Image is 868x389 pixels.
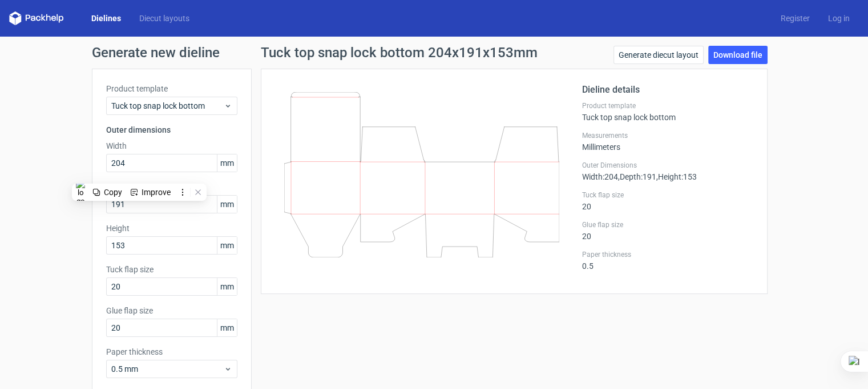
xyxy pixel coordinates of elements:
[217,196,237,213] span: mm
[582,101,753,110] label: Product template
[582,220,753,241] div: 20
[772,13,819,24] a: Register
[582,172,618,181] span: Width : 204
[106,181,237,193] label: Depth
[613,46,704,64] a: Generate diecut layout
[106,124,237,136] h3: Outer dimensions
[582,250,753,259] label: Paper thickness
[261,46,538,59] h1: Tuck top snap lock bottom 204x191x153mm
[582,250,753,271] div: 0.5
[92,46,777,59] h1: Generate new dieline
[582,190,753,200] label: Tuck flap size
[582,131,753,140] label: Measurements
[582,190,753,211] div: 20
[106,346,237,358] label: Paper thickness
[106,140,237,152] label: Width
[582,83,753,97] h2: Dieline details
[106,83,237,94] label: Product template
[582,131,753,152] div: Millimeters
[618,172,656,181] span: , Depth : 191
[656,172,697,181] span: , Height : 153
[82,13,130,24] a: Dielines
[819,13,859,24] a: Log in
[217,319,237,336] span: mm
[111,363,224,375] span: 0.5 mm
[582,101,753,122] div: Tuck top snap lock bottom
[217,237,237,254] span: mm
[130,13,199,24] a: Diecut layouts
[111,100,224,112] span: Tuck top snap lock bottom
[217,278,237,295] span: mm
[708,46,768,64] a: Download file
[582,220,753,229] label: Glue flap size
[106,223,237,234] label: Height
[106,264,237,275] label: Tuck flap size
[582,161,753,170] label: Outer Dimensions
[106,305,237,316] label: Glue flap size
[217,154,237,172] span: mm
